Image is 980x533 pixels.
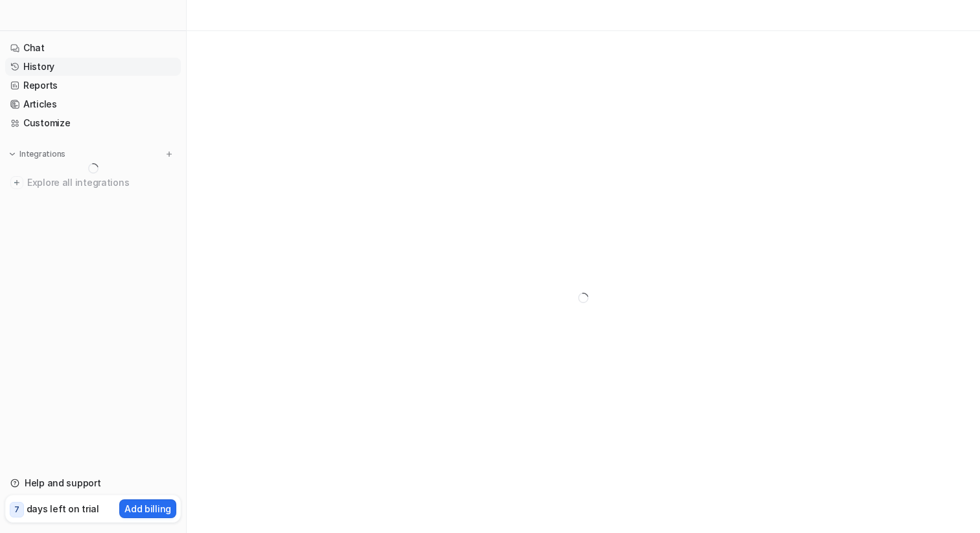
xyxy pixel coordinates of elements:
a: Help and support [5,474,181,492]
button: Integrations [5,148,69,161]
p: Add billing [124,502,171,516]
p: Integrations [19,149,65,159]
p: days left on trial [27,502,99,516]
a: History [5,58,181,76]
a: Chat [5,39,181,57]
img: expand menu [8,150,17,159]
a: Reports [5,76,181,95]
span: Explore all integrations [27,172,176,193]
a: Customize [5,114,181,132]
img: explore all integrations [10,176,23,189]
a: Explore all integrations [5,174,181,192]
p: 7 [14,504,19,516]
a: Articles [5,95,181,113]
img: menu_add.svg [165,150,174,159]
button: Add billing [119,499,176,518]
